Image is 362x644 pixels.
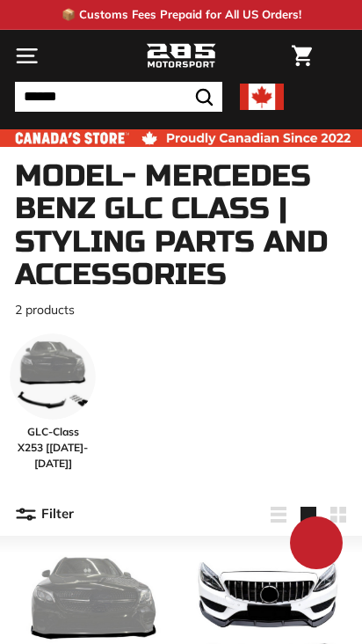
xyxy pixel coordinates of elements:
p: 📦 Customs Fees Prepaid for All US Orders! [62,6,301,24]
span: GLC-Class X253 [[DATE]-[DATE]] [10,424,96,472]
h1: Model- Mercedes Benz GLC Class | Styling Parts and Accessories [15,160,347,292]
a: GLC-Class X253 [[DATE]-[DATE]] [10,333,96,472]
inbox-online-store-chat: Shopify online store chat [285,516,348,574]
input: Search [15,82,222,112]
img: Logo_285_Motorsport_areodynamics_components [146,41,216,71]
p: 2 products [15,301,347,319]
a: Cart [283,31,321,81]
button: Filter [15,494,74,536]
